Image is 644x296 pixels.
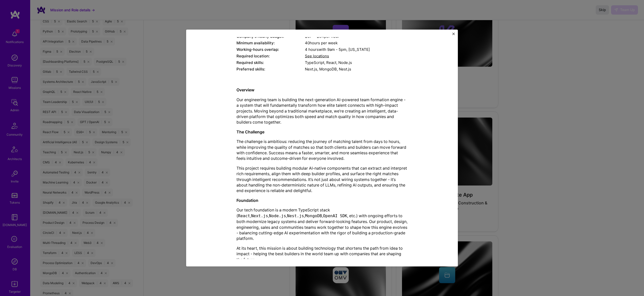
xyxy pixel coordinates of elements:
div: $ 67 — $ 84 per hour [305,34,408,39]
code: Next.js [251,213,268,218]
p: The challenge is ambitious: reducing the journey of matching talent from days to hours, while imp... [236,139,408,161]
div: Required location: [236,53,305,59]
div: Company's hourly budget: [236,34,305,39]
strong: Foundation [236,198,258,203]
button: Close [452,33,455,38]
div: 40 hours per week [305,40,408,46]
p: Our tech foundation is a modern TypeScript stack ( , , , , , , etc.) with ongoing efforts to both... [236,207,408,241]
code: OpenAI SDK [323,213,347,218]
span: 9am - 5pm , [326,47,348,52]
code: MongoDB [305,213,322,218]
div: Preferred skills: [236,66,305,72]
code: Nest.js [287,213,304,218]
code: React [238,213,250,218]
code: Node.js [269,213,286,218]
div: 4 hours with [US_STATE] [305,47,408,52]
div: TypeScript, React, Node.js [305,60,408,65]
div: Next.js, MongoDB, Nest.js [305,66,408,72]
strong: The Challenge [236,129,264,134]
p: At its heart, this mission is about building technology that shortens the path from idea to impac... [236,245,408,262]
div: Required skills: [236,60,305,65]
p: Our engineering team is building the next-generation AI-powered team formation engine - a system ... [236,97,408,125]
span: See locations [305,54,329,58]
p: This project requires building modular AI-native components that can extract and interpret rich r... [236,165,408,193]
strong: Overview [236,87,254,92]
div: Minimum availability: [236,40,305,46]
div: Working-hours overlap: [236,47,305,52]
